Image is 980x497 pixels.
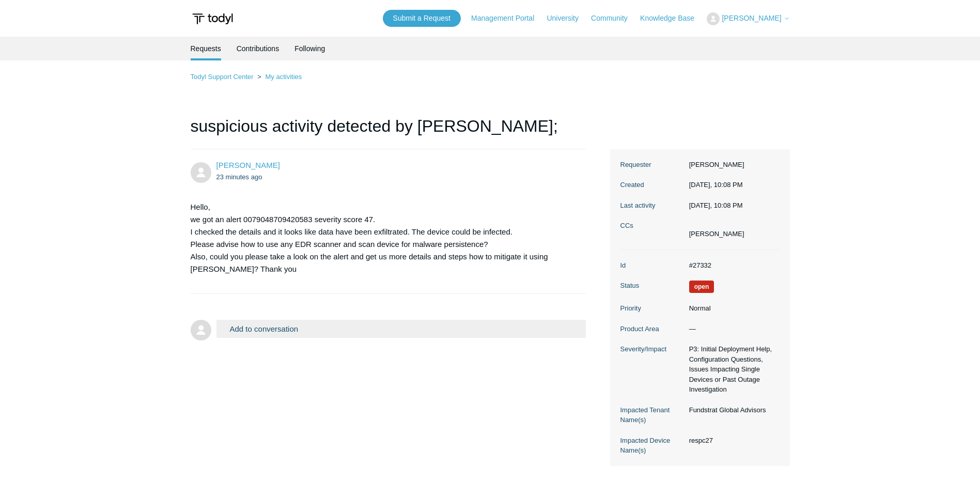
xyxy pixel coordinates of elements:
dd: [PERSON_NAME] [684,160,780,170]
li: My activities [255,73,302,81]
dt: Status [620,281,684,291]
span: We are working on a response for you [689,281,714,293]
span: [PERSON_NAME] [722,14,781,22]
dd: — [684,324,780,334]
li: Andrey Kostin [689,229,744,239]
dt: Severity/Impact [620,344,684,354]
time: 08/11/2025, 22:08 [689,181,743,189]
dt: Impacted Tenant Name(s) [620,405,684,425]
dt: Id [620,260,684,271]
dt: Priority [620,303,684,314]
a: Knowledge Base [640,13,705,24]
a: Submit a Request [383,10,461,27]
a: Community [591,13,638,24]
time: 08/11/2025, 22:08 [689,201,743,209]
li: Todyl Support Center [191,73,256,81]
dd: #27332 [684,260,780,271]
a: [PERSON_NAME] [216,161,280,169]
dt: Last activity [620,200,684,211]
a: Following [294,37,325,60]
button: Add to conversation [216,320,586,338]
a: Contributions [237,37,279,60]
dd: Fundstrat Global Advisors [684,405,780,415]
a: Management Portal [471,13,545,24]
dt: CCs [620,221,684,231]
dd: Normal [684,303,780,314]
button: [PERSON_NAME] [707,12,789,25]
dt: Requester [620,160,684,170]
dt: Product Area [620,324,684,334]
p: Hello, we got an alert 0079048709420583 severity score 47. I checked the details and it looks lik... [191,201,576,275]
a: University [547,13,588,24]
dd: P3: Initial Deployment Help, Configuration Questions, Issues Impacting Single Devices or Past Out... [684,344,780,395]
li: Requests [191,37,221,60]
h1: suspicious activity detected by [PERSON_NAME]; [191,114,586,149]
span: Andrey Kostin [216,161,280,169]
a: Todyl Support Center [191,73,254,81]
dt: Created [620,180,684,190]
time: 08/11/2025, 22:08 [216,173,262,181]
img: Todyl Support Center Help Center home page [191,9,235,28]
dt: Impacted Device Name(s) [620,436,684,456]
dd: respc27 [684,436,780,446]
a: My activities [265,73,302,81]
